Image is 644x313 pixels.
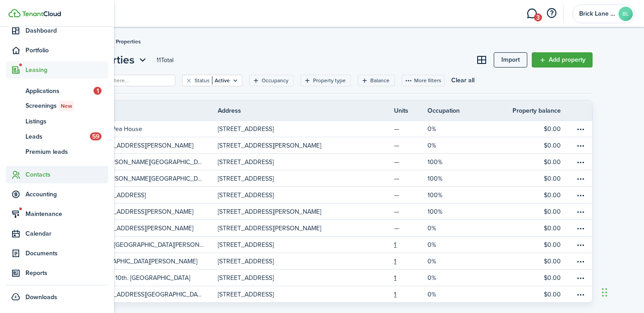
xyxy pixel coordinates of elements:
[428,121,473,137] a: 0%
[473,170,574,186] a: $0.00
[25,117,108,126] span: Listings
[6,98,108,114] a: ScreeningsNew
[428,154,473,170] a: 100%
[394,187,428,203] a: —
[394,170,428,186] a: —
[249,75,294,86] filter-tag: Open filter
[428,273,436,283] p: 0%
[218,190,274,200] p: [STREET_ADDRESS]
[22,11,61,17] img: TenantCloud
[428,124,436,134] p: 0%
[494,52,527,68] a: Import
[157,55,174,65] header-page-total: 11 Total
[428,157,442,167] p: 100%
[218,106,352,115] th: Address
[83,137,218,153] a: [STREET_ADDRESS][PERSON_NAME]
[394,203,428,220] a: —
[574,237,592,253] a: Open menu
[394,137,428,153] a: —
[451,75,475,86] button: Clear all
[218,220,352,236] a: [STREET_ADDRESS][PERSON_NAME]
[313,76,346,85] filter-tag-label: Property type
[532,52,593,68] a: Add property
[90,207,193,216] p: [STREET_ADDRESS][PERSON_NAME]
[83,106,218,115] th: Name
[93,87,102,95] span: 1
[523,2,540,25] a: Messaging
[90,174,204,183] p: 708 [PERSON_NAME][GEOGRAPHIC_DATA]
[428,190,442,200] p: 100%
[394,270,428,286] a: 1
[218,137,352,153] a: [STREET_ADDRESS][PERSON_NAME]
[83,52,148,68] button: Properties
[25,86,93,96] span: Applications
[599,270,644,313] iframe: Chat Widget
[358,75,395,86] filter-tag: Open filter
[90,190,146,200] p: [STREET_ADDRESS]
[574,170,592,186] a: Open menu
[6,22,108,39] a: Dashboard
[394,154,428,170] a: —
[25,268,108,278] span: Reports
[513,106,574,115] th: Property balance
[218,187,352,203] a: [STREET_ADDRESS]
[574,121,592,137] a: Open menu
[394,106,428,115] th: Units
[83,121,218,137] a: Colbert Pea House
[428,174,442,183] p: 100%
[218,203,352,220] a: [STREET_ADDRESS][PERSON_NAME]
[218,224,321,233] p: [STREET_ADDRESS][PERSON_NAME]
[218,141,321,150] p: [STREET_ADDRESS][PERSON_NAME]
[473,121,574,137] a: $0.00
[574,203,592,220] a: Open menu
[574,137,592,153] a: Open menu
[602,279,607,306] div: Drag
[218,207,321,216] p: [STREET_ADDRESS][PERSON_NAME]
[6,83,108,98] a: Applications1
[473,203,574,220] a: $0.00
[473,187,574,203] a: $0.00
[574,221,588,235] button: Open menu
[574,188,588,202] button: Open menu
[61,102,72,110] span: New
[428,253,473,269] a: 0%
[218,170,352,186] a: [STREET_ADDRESS]
[428,290,436,299] p: 0%
[574,253,592,269] a: Open menu
[25,101,108,111] span: Screenings
[574,172,588,185] button: Open menu
[218,154,352,170] a: [STREET_ADDRESS]
[83,52,148,68] button: Open menu
[619,7,633,21] avatar-text: BL
[574,187,592,203] a: Open menu
[25,190,108,199] span: Accounting
[25,65,108,75] span: Leasing
[93,76,172,85] input: Search here...
[8,9,21,17] img: TenantCloud
[428,257,436,266] p: 0%
[218,270,352,286] a: [STREET_ADDRESS]
[25,26,108,35] span: Dashboard
[90,257,197,266] p: [GEOGRAPHIC_DATA][PERSON_NAME]
[574,238,588,251] button: Open menu
[428,170,473,186] a: 100%
[428,224,436,233] p: 0%
[25,249,108,258] span: Documents
[473,253,574,269] a: $0.00
[428,270,473,286] a: 0%
[574,122,588,135] button: Open menu
[83,154,218,170] a: 706 [PERSON_NAME][GEOGRAPHIC_DATA]
[83,203,218,220] a: [STREET_ADDRESS][PERSON_NAME]
[83,253,218,269] a: [GEOGRAPHIC_DATA][PERSON_NAME]
[83,270,218,286] a: 13404 E. 10th. [GEOGRAPHIC_DATA]
[83,286,218,302] a: [STREET_ADDRESS][GEOGRAPHIC_DATA]
[116,38,141,46] span: Properties
[218,240,274,250] p: [STREET_ADDRESS]
[473,270,574,286] a: $0.00
[218,237,352,253] a: [STREET_ADDRESS]
[218,253,352,269] a: [STREET_ADDRESS]
[185,77,193,84] button: Clear filter
[370,76,390,85] filter-tag-label: Balance
[574,286,592,302] a: Open menu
